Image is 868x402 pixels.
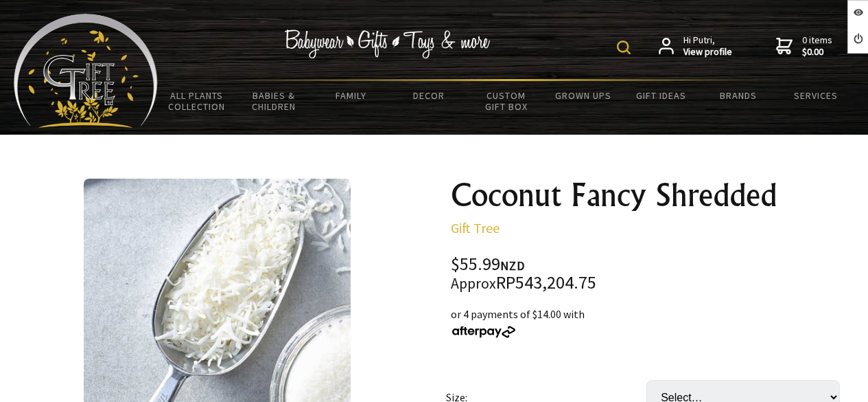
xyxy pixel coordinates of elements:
a: Gift Ideas [622,81,700,110]
div: $55.99 RP543,204.75 [451,256,852,292]
strong: $0.00 [802,46,832,58]
a: All Plants Collection [158,81,235,121]
span: 0 items [802,34,832,58]
span: Hi Putri, [683,34,732,58]
a: Services [777,81,854,110]
a: Brands [699,81,777,110]
img: product search [617,41,631,54]
strong: View profile [683,46,732,58]
a: Decor [390,81,467,110]
img: Babyware - Gifts - Toys and more... [14,14,158,128]
img: Afterpay [451,326,517,338]
a: Custom Gift Box [467,81,545,121]
small: Approx [451,274,496,293]
div: or 4 payments of $14.00 with [451,306,852,339]
a: Babies & Children [235,81,313,121]
a: Grown Ups [545,81,622,110]
a: Gift Tree [451,219,500,236]
a: 0 items$0.00 [776,34,832,58]
h1: Coconut Fancy Shredded [451,179,852,212]
span: NZD [500,258,525,273]
img: Babywear - Gifts - Toys & more [285,30,491,58]
a: Family [313,81,390,110]
a: Hi Putri,View profile [659,34,732,58]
